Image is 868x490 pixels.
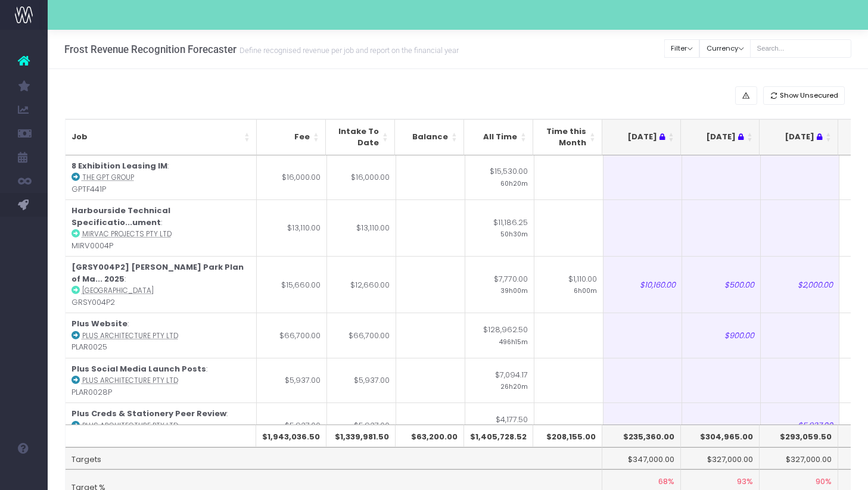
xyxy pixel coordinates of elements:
[71,363,206,374] strong: Plus Social Media Launch Posts
[658,476,674,488] span: 68%
[699,39,751,58] button: Currency
[327,256,396,313] td: $12,660.00
[603,256,682,313] td: $10,160.00
[750,39,851,58] input: Search...
[761,402,839,448] td: $5,937.00
[533,425,602,447] th: $208,155.00
[602,447,681,470] td: $347,000.00
[257,313,327,358] td: $66,700.00
[66,155,257,200] td: : GPTF441P
[602,425,681,447] th: $235,360.00
[66,358,257,403] td: : PLAR0028P
[257,155,327,200] td: $16,000.00
[66,199,257,256] td: : MIRV0004P
[737,476,753,488] span: 93%
[71,160,167,171] strong: 8 Exhibition Leasing IM
[327,155,396,200] td: $16,000.00
[681,119,760,155] th: Jul 25 : activate to sort column ascending
[760,425,838,447] th: $293,059.50
[395,119,464,155] th: Balance: activate to sort column ascending
[465,402,534,448] td: $4,177.50
[71,318,127,329] strong: Plus Website
[761,256,839,313] td: $2,000.00
[780,90,838,101] span: Show Unsecured
[82,421,178,430] abbr: Plus Architecture Pty Ltd
[465,358,534,403] td: $7,094.17
[465,256,534,313] td: $7,770.00
[66,447,603,470] td: Targets
[760,119,838,155] th: Aug 25 : activate to sort column ascending
[500,228,528,239] small: 50h30m
[574,285,597,295] small: 6h00m
[64,43,459,55] h3: Frost Revenue Recognition Forecaster
[257,358,327,403] td: $5,937.00
[465,155,534,200] td: $15,530.00
[499,336,528,347] small: 496h15m
[500,285,528,295] small: 39h00m
[682,256,761,313] td: $500.00
[327,313,396,358] td: $66,700.00
[326,119,395,155] th: Intake To Date: activate to sort column ascending
[682,313,761,358] td: $900.00
[66,313,257,358] td: : PLAR0025
[327,199,396,256] td: $13,110.00
[602,119,681,155] th: Jun 25 : activate to sort column ascending
[66,256,257,313] td: : GRSY004P2
[82,376,178,385] abbr: Plus Architecture Pty Ltd
[500,380,528,391] small: 26h20m
[257,199,327,256] td: $13,110.00
[760,447,838,470] td: $327,000.00
[15,466,33,484] img: images/default_profile_image.png
[396,425,465,447] th: $63,200.00
[464,119,533,155] th: All Time: activate to sort column ascending
[66,402,257,448] td: : PLAR0029P
[327,402,396,448] td: $5,937.00
[465,313,534,358] td: $128,962.50
[465,199,534,256] td: $11,186.25
[534,256,603,313] td: $1,110.00
[326,425,396,447] th: $1,339,981.50
[681,425,760,447] th: $304,965.00
[66,119,257,155] th: Job: activate to sort column ascending
[327,358,396,403] td: $5,937.00
[533,119,602,155] th: Time this Month: activate to sort column ascending
[763,86,845,105] button: Show Unsecured
[681,447,760,470] td: $327,000.00
[500,177,528,188] small: 60h20m
[257,256,327,313] td: $15,660.00
[237,43,459,55] small: Define recognised revenue per job and report on the financial year
[82,331,178,341] abbr: Plus Architecture Pty Ltd
[82,286,154,295] abbr: Greater Sydney Parklands
[71,408,226,419] strong: Plus Creds & Stationery Peer Review
[257,119,326,155] th: Fee: activate to sort column ascending
[71,205,170,228] strong: Harbourside Technical Specificatio...ument
[464,425,533,447] th: $1,405,728.52
[82,229,172,239] abbr: Mirvac Projects Pty Ltd
[816,476,832,488] span: 90%
[256,425,326,447] th: $1,943,036.50
[257,402,327,448] td: $5,937.00
[664,39,700,58] button: Filter
[71,261,244,285] strong: [GRSY004P2] [PERSON_NAME] Park Plan of Ma... 2025
[82,173,134,182] abbr: The GPT Group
